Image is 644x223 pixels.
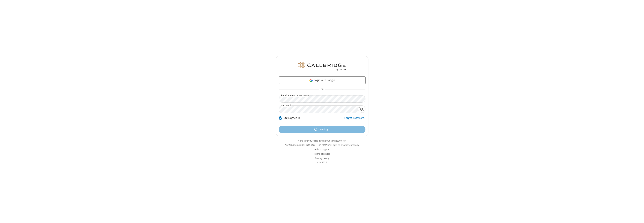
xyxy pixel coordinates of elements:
[635,213,641,220] iframe: Chat
[315,157,329,160] a: Privacy policy
[358,106,365,113] div: Show password
[319,127,330,132] span: Loading...
[284,116,300,120] label: Stay signed in
[276,161,368,164] li: v2.6.352.7
[344,116,365,123] a: Forgot Password?
[309,78,313,82] img: google-icon.png
[279,126,365,133] button: Loading...
[332,143,359,147] button: Login to another company
[279,95,365,103] input: Email address or username
[298,62,346,71] img: QA Selenium DO NOT DELETE OR CHANGE
[276,143,368,147] li: Not QA Selenium DO NOT DELETE OR CHANGE?
[314,152,330,155] a: Terms of service
[279,106,358,113] input: Password
[298,139,346,142] a: Make sure you're ready with our connection test
[279,76,365,84] a: Login with Google
[315,148,330,151] a: Help & support
[319,87,325,92] span: OR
